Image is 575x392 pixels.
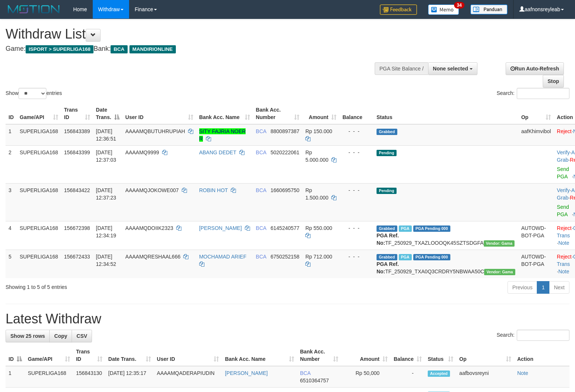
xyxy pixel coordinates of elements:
span: Marked by aafsoycanthlai [399,225,412,232]
td: aafbovsreyni [456,366,514,388]
th: Bank Acc. Name: activate to sort column ascending [222,345,297,366]
span: Show 25 rows [10,333,45,339]
div: - - - [342,224,371,232]
a: ABANG DEDET [199,149,236,155]
a: Next [549,281,569,294]
th: ID: activate to sort column descending [6,345,25,366]
td: 1 [6,366,25,388]
span: 156843422 [64,187,90,193]
label: Search: [497,88,569,99]
span: 34 [454,2,464,9]
span: Pending [377,150,397,156]
a: Reject [557,254,572,260]
span: ISPORT > SUPERLIGA168 [26,45,93,53]
td: TF_250929_TXAZLOOOQK45SZTSDGFA [374,221,518,250]
label: Show entries [6,88,62,99]
th: Balance [339,103,374,124]
span: CSV [76,333,87,339]
span: [DATE] 12:37:23 [96,187,116,201]
input: Search: [517,88,569,99]
span: BCA [111,45,127,53]
td: - [391,366,425,388]
td: SUPERLIGA168 [17,250,61,278]
div: - - - [342,128,371,135]
span: Rp 550.000 [305,225,332,231]
span: 156672433 [64,254,90,260]
th: Balance: activate to sort column ascending [391,345,425,366]
a: Show 25 rows [6,330,50,342]
span: Copy 6510364757 to clipboard [300,378,329,383]
th: Action [514,345,569,366]
td: 4 [6,221,17,250]
span: Grabbed [377,254,397,260]
span: Grabbed [377,225,397,232]
span: AAAAMQDOIIK2323 [125,225,173,231]
a: Note [517,370,528,376]
span: MANDIRIONLINE [129,45,176,53]
span: Copy [54,333,67,339]
img: Feedback.jpg [380,4,417,15]
a: Note [558,269,569,274]
span: Vendor URL: https://trx31.1velocity.biz [484,240,515,247]
span: Grabbed [377,129,397,135]
span: Copy 8800897387 to clipboard [270,128,299,134]
td: AUTOWD-BOT-PGA [518,221,554,250]
th: Date Trans.: activate to sort column ascending [105,345,154,366]
div: Showing 1 to 5 of 5 entries [6,280,234,291]
b: PGA Ref. No: [377,233,399,246]
div: - - - [342,149,371,156]
th: User ID: activate to sort column ascending [122,103,196,124]
a: Note [558,240,569,246]
a: Reject [557,225,572,231]
h1: Withdraw List [6,27,376,42]
label: Search: [497,330,569,341]
span: [DATE] 12:34:19 [96,225,116,238]
input: Search: [517,330,569,341]
button: None selected [428,62,477,75]
div: - - - [342,253,371,260]
th: Trans ID: activate to sort column ascending [61,103,93,124]
img: panduan.png [470,4,507,14]
a: 1 [537,281,549,294]
span: Copy 1660695750 to clipboard [270,187,299,193]
span: PGA Pending [413,225,450,232]
th: Game/API: activate to sort column ascending [17,103,61,124]
a: Reject [557,128,572,134]
td: SUPERLIGA168 [17,183,61,221]
td: aafKhimvibol [518,124,554,146]
a: SITY FAJRIA NOER R [199,128,246,142]
a: Copy [49,330,72,342]
span: Rp 712.000 [305,254,332,260]
span: BCA [256,187,266,193]
span: [DATE] 12:37:03 [96,149,116,163]
a: [PERSON_NAME] [225,370,267,376]
td: Rp 50,000 [341,366,391,388]
img: Button%20Memo.svg [428,4,459,15]
span: Rp 5.000.000 [305,149,328,163]
td: AAAAMQADERAPIUDIN [154,366,222,388]
a: ROBIN HOT [199,187,228,193]
th: Trans ID: activate to sort column ascending [73,345,105,366]
img: MOTION_logo.png [6,4,62,15]
th: Amount: activate to sort column ascending [302,103,339,124]
span: Pending [377,188,397,194]
td: TF_250929_TXA0Q3CRDRY5NBWAA50C [374,250,518,278]
th: Game/API: activate to sort column ascending [25,345,73,366]
a: MOCHAMAD ARIEF [199,254,247,260]
td: 1 [6,124,17,146]
td: 156843130 [73,366,105,388]
td: SUPERLIGA168 [17,124,61,146]
span: Marked by aafsoycanthlai [399,254,412,260]
a: Send PGA [557,204,569,217]
td: 5 [6,250,17,278]
td: SUPERLIGA168 [17,145,61,183]
h4: Game: Bank: [6,45,376,53]
a: [PERSON_NAME] [199,225,242,231]
a: CSV [72,330,92,342]
span: Rp 150.000 [305,128,332,134]
span: AAAAMQBUTUHRUPIAH [125,128,185,134]
th: Status: activate to sort column ascending [425,345,456,366]
th: Bank Acc. Name: activate to sort column ascending [196,103,253,124]
th: Amount: activate to sort column ascending [341,345,391,366]
span: PGA Pending [413,254,450,260]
